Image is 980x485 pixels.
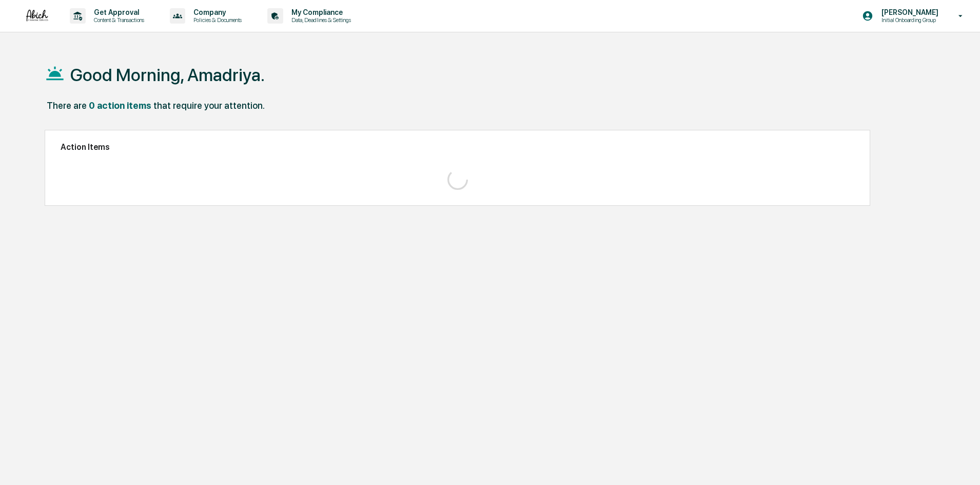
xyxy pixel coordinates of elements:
p: [PERSON_NAME] [873,8,944,16]
div: There are [47,100,87,111]
p: Content & Transactions [86,16,149,24]
p: My Compliance [283,8,356,16]
p: Get Approval [86,8,149,16]
p: Data, Deadlines & Settings [283,16,356,24]
h2: Action Items [61,142,854,152]
h1: Good Morning, Amadriya. [70,65,265,85]
div: that require your attention. [153,100,265,111]
img: logo [25,9,49,23]
p: Initial Onboarding Group [873,16,944,24]
div: 0 action items [89,100,151,111]
p: Company [185,8,247,16]
p: Policies & Documents [185,16,247,24]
